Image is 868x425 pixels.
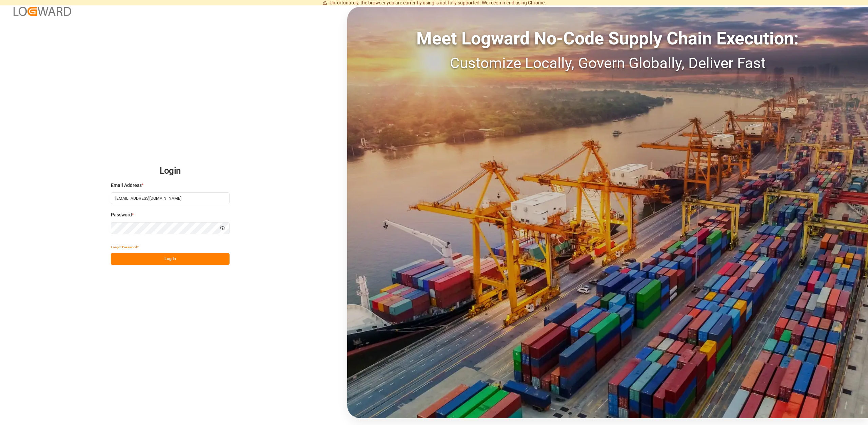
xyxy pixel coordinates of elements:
div: Customize Locally, Govern Globally, Deliver Fast [347,52,868,74]
span: Password [111,211,132,218]
button: Log In [111,253,230,265]
h2: Login [111,160,230,182]
div: Meet Logward No-Code Supply Chain Execution: [347,25,868,52]
span: Email Address [111,182,142,189]
input: Enter your email [111,192,230,204]
button: Forgot Password? [111,241,139,253]
img: Logward_new_orange.png [14,7,71,16]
